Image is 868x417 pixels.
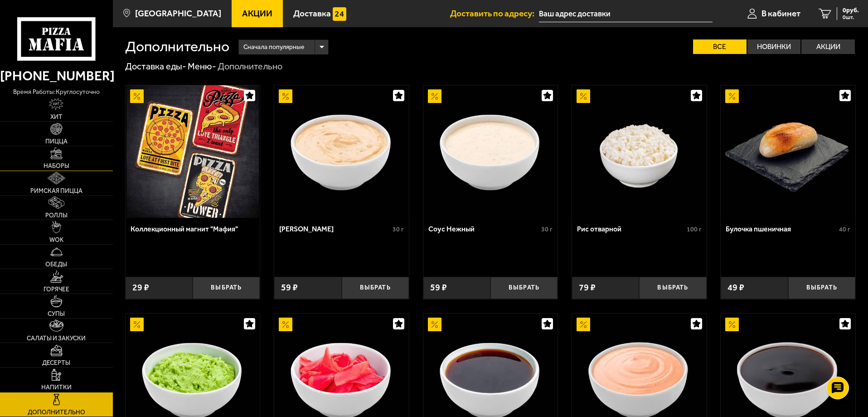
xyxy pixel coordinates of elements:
[693,39,747,54] label: Все
[430,283,447,292] span: 59 ₽
[450,9,539,18] span: Доставить по адресу:
[126,85,260,218] a: АкционныйКоллекционный магнит "Мафия"
[125,61,186,72] a: Доставка еды-
[132,283,149,292] span: 29 ₽
[279,318,292,331] img: Акционный
[839,226,850,233] span: 40 г
[243,39,304,56] span: Сначала популярные
[577,89,590,103] img: Акционный
[50,114,63,120] span: Хит
[722,85,854,218] img: Булочка пшеничная
[49,237,63,243] span: WOK
[48,311,65,317] span: Супы
[721,85,855,218] a: АкционныйБулочка пшеничная
[843,15,859,20] span: 0 шт.
[539,5,713,22] span: Россия, Ленинградская область, Всеволожск, Западная улица, 6
[801,39,855,54] label: Акции
[42,360,70,366] span: Десерты
[428,318,441,331] img: Акционный
[242,9,272,18] span: Акции
[279,89,292,103] img: Акционный
[490,277,558,299] button: Выбрать
[726,225,837,233] div: Булочка пшеничная
[541,226,553,233] span: 30 г
[131,225,253,233] div: Коллекционный магнит "Мафия"
[573,85,705,218] img: Рис отварной
[130,318,144,331] img: Акционный
[188,61,216,72] a: Меню-
[539,5,713,22] input: Ваш адрес доставки
[44,163,69,169] span: Наборы
[274,85,409,218] a: АкционныйСоус Деликатес
[275,85,407,218] img: Соус Деликатес
[843,7,859,14] span: 0 руб.
[41,384,72,391] span: Напитки
[727,283,744,292] span: 49 ₽
[687,226,702,233] span: 100 г
[281,283,298,292] span: 59 ₽
[333,7,346,21] img: 15daf4d41897b9f0e9f617042186c801.svg
[428,89,441,103] img: Акционный
[279,225,390,233] div: [PERSON_NAME]
[45,138,68,145] span: Пицца
[27,335,86,342] span: Салаты и закуски
[423,85,558,218] a: АкционныйСоус Нежный
[342,277,409,299] button: Выбрать
[424,85,557,218] img: Соус Нежный
[135,9,221,18] span: [GEOGRAPHIC_DATA]
[218,61,282,73] div: Дополнительно
[428,225,539,233] div: Соус Нежный
[639,277,706,299] button: Выбрать
[579,283,596,292] span: 79 ₽
[45,212,68,219] span: Роллы
[393,226,404,233] span: 30 г
[293,9,331,18] span: Доставка
[761,9,800,18] span: В кабинет
[747,39,801,54] label: Новинки
[130,89,144,103] img: Акционный
[577,225,684,233] div: Рис отварной
[788,277,855,299] button: Выбрать
[28,409,85,416] span: Дополнительно
[577,318,590,331] img: Акционный
[45,261,67,268] span: Обеды
[725,318,739,331] img: Акционный
[193,277,260,299] button: Выбрать
[125,39,229,54] h1: Дополнительно
[725,89,739,103] img: Акционный
[126,85,259,218] img: Коллекционный магнит "Мафия"
[30,188,82,194] span: Римская пицца
[572,85,707,218] a: АкционныйРис отварной
[44,286,69,293] span: Горячее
